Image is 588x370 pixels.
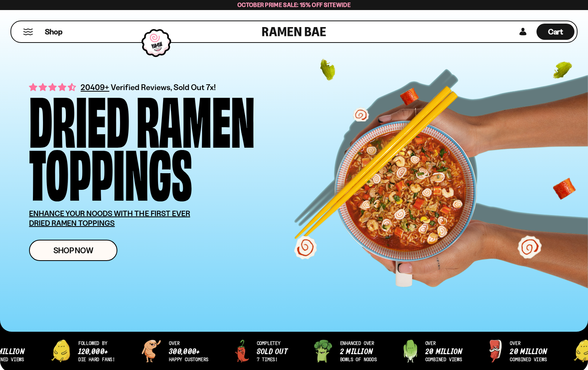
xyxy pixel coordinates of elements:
[23,29,33,35] button: Mobile Menu Trigger
[536,21,574,42] div: Cart
[45,27,62,37] span: Shop
[29,209,190,228] u: ENHANCE YOUR NOODS WITH THE FIRST EVER DRIED RAMEN TOPPINGS
[237,1,351,9] span: October Prime Sale: 15% off Sitewide
[29,240,117,261] a: Shop Now
[136,91,255,144] div: Ramen
[548,27,563,36] span: Cart
[53,246,93,254] span: Shop Now
[45,24,62,40] a: Shop
[29,91,129,144] div: Dried
[29,144,192,197] div: Toppings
